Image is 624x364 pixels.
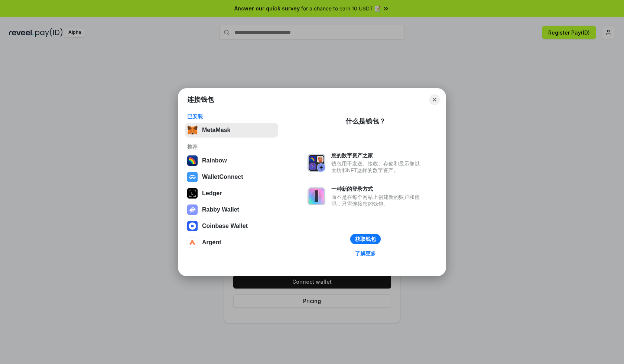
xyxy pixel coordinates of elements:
[308,187,325,205] img: svg+xml,%3Csvg%20xmlns%3D%22http%3A%2F%2Fwww.w3.org%2F2000%2Fsvg%22%20fill%3D%22none%22%20viewBox...
[202,157,227,164] div: Rainbow
[331,152,423,159] div: 您的数字资产之家
[355,236,376,242] div: 获取钱包
[202,127,230,133] div: MetaMask
[350,234,381,244] button: 获取钱包
[185,123,278,138] button: MetaMask
[187,188,198,199] img: svg+xml,%3Csvg%20xmlns%3D%22http%3A%2F%2Fwww.w3.org%2F2000%2Fsvg%22%20width%3D%2228%22%20height%3...
[187,204,198,215] img: svg+xml,%3Csvg%20xmlns%3D%22http%3A%2F%2Fwww.w3.org%2F2000%2Fsvg%22%20fill%3D%22none%22%20viewBox...
[355,250,376,257] div: 了解更多
[351,249,380,258] a: 了解更多
[331,186,423,192] div: 一种新的登录方式
[331,160,423,174] div: 钱包用于发送、接收、存储和显示像以太坊和NFT这样的数字资产。
[187,144,276,150] div: 推荐
[202,206,239,213] div: Rabby Wallet
[187,95,214,104] h1: 连接钱包
[331,194,423,207] div: 而不是在每个网站上创建新的账户和密码，只需连接您的钱包。
[185,202,278,217] button: Rabby Wallet
[429,94,440,105] button: Close
[187,221,198,231] img: svg+xml,%3Csvg%20width%3D%2228%22%20height%3D%2228%22%20viewBox%3D%220%200%2028%2028%22%20fill%3D...
[185,186,278,201] button: Ledger
[187,113,276,120] div: 已安装
[185,219,278,233] button: Coinbase Wallet
[202,239,221,246] div: Argent
[187,237,198,248] img: svg+xml,%3Csvg%20width%3D%2228%22%20height%3D%2228%22%20viewBox%3D%220%200%2028%2028%22%20fill%3D...
[187,172,198,182] img: svg+xml,%3Csvg%20width%3D%2228%22%20height%3D%2228%22%20viewBox%3D%220%200%2028%2028%22%20fill%3D...
[308,154,325,172] img: svg+xml,%3Csvg%20xmlns%3D%22http%3A%2F%2Fwww.w3.org%2F2000%2Fsvg%22%20fill%3D%22none%22%20viewBox...
[202,223,248,229] div: Coinbase Wallet
[345,117,386,126] div: 什么是钱包？
[185,170,278,184] button: WalletConnect
[187,155,198,166] img: svg+xml,%3Csvg%20width%3D%22120%22%20height%3D%22120%22%20viewBox%3D%220%200%20120%20120%22%20fil...
[185,235,278,250] button: Argent
[202,174,243,180] div: WalletConnect
[202,190,222,197] div: Ledger
[185,153,278,168] button: Rainbow
[187,125,198,135] img: svg+xml,%3Csvg%20fill%3D%22none%22%20height%3D%2233%22%20viewBox%3D%220%200%2035%2033%22%20width%...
